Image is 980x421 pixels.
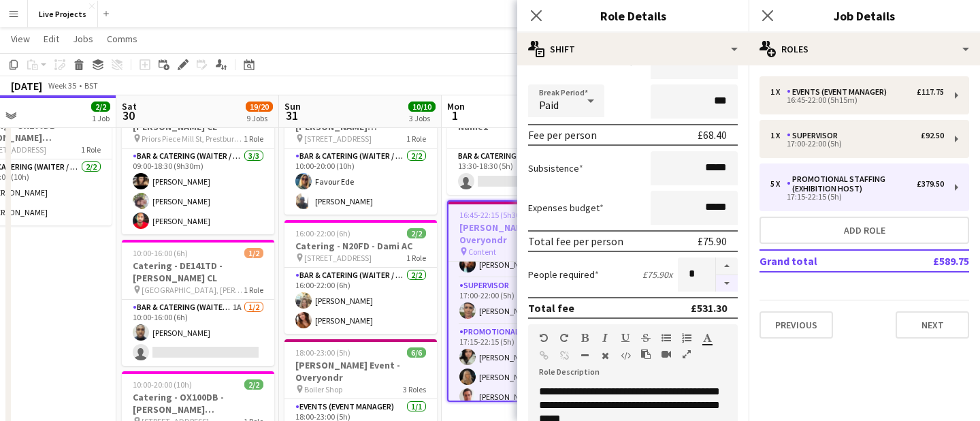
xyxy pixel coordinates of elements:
[246,113,272,123] div: 9 Jobs
[468,247,496,257] span: Content
[559,332,569,343] button: Redo
[528,128,597,142] div: Fee per person
[244,379,263,390] span: 2/2
[759,250,888,272] td: Grand total
[641,349,651,360] button: Paste as plain text
[448,278,598,324] app-card-role: Supervisor1/117:00-22:00 (5h)[PERSON_NAME]
[770,97,944,104] div: 16:45-22:00 (5h15m)
[770,131,787,140] div: 1 x
[642,268,672,281] div: £75.90 x
[787,87,892,97] div: Events (Event Manager)
[409,113,435,123] div: 3 Jobs
[246,102,273,112] span: 19/20
[67,30,99,48] a: Jobs
[580,350,589,361] button: Horizontal Line
[284,89,437,215] app-job-card: 10:00-20:00 (10h)2/2Catering - OX100DB - [PERSON_NAME] [PERSON_NAME] [STREET_ADDRESS]1 RoleBar & ...
[749,7,980,25] h3: Job Details
[600,350,610,361] button: Clear Formatting
[528,301,574,315] div: Total fee
[92,113,110,123] div: 1 Job
[580,332,589,343] button: Bold
[770,179,787,189] div: 5 x
[517,7,749,25] h3: Role Details
[600,332,610,343] button: Italic
[44,33,59,45] span: Edit
[122,391,274,416] h3: Catering - OX100DB - [PERSON_NAME] [PERSON_NAME]
[917,87,944,97] div: £117.75
[921,131,944,140] div: £92.50
[448,221,598,246] h3: [PERSON_NAME] Event - Overyondr
[403,384,426,394] span: 3 Roles
[408,102,436,112] span: 10/10
[888,250,969,272] td: £589.75
[11,79,42,93] div: [DATE]
[698,234,727,248] div: £75.90
[11,33,30,45] span: View
[896,311,969,339] button: Next
[447,100,465,112] span: Mon
[304,134,372,144] span: [STREET_ADDRESS]
[244,285,263,295] span: 1 Role
[716,275,738,292] button: Decrease
[107,33,137,45] span: Comms
[284,220,437,334] div: 16:00-22:00 (6h)2/2Catering - N20FD - Dami AC [STREET_ADDRESS]1 RoleBar & Catering (Waiter / wait...
[142,285,244,295] span: [GEOGRAPHIC_DATA], [PERSON_NAME][GEOGRAPHIC_DATA][PERSON_NAME]
[122,240,274,366] app-job-card: 10:00-16:00 (6h)1/2Catering - DE141TD - [PERSON_NAME] CL [GEOGRAPHIC_DATA], [PERSON_NAME][GEOGRAP...
[284,100,301,112] span: Sun
[759,217,969,244] button: Add role
[84,80,98,91] div: BST
[749,33,980,65] div: Roles
[716,258,738,275] button: Increase
[787,174,917,193] div: Promotional Staffing (Exhibition Host)
[661,332,671,343] button: Unordered List
[295,228,350,238] span: 16:00-22:00 (6h)
[122,149,274,234] app-card-role: Bar & Catering (Waiter / waitress)3/309:00-18:30 (9h30m)[PERSON_NAME][PERSON_NAME][PERSON_NAME]
[284,149,437,215] app-card-role: Bar & Catering (Waiter / waitress)2/210:00-20:00 (10h)Favour Ede[PERSON_NAME]
[284,240,437,252] h3: Catering - N20FD - Dami AC
[5,30,35,48] a: View
[528,162,583,174] label: Subsistence
[304,384,342,394] span: Boiler Shop
[244,134,263,144] span: 1 Role
[759,311,833,339] button: Previous
[641,332,651,343] button: Strikethrough
[73,33,93,45] span: Jobs
[282,108,301,123] span: 31
[45,80,79,91] span: Week 35
[621,332,630,343] button: Underline
[38,30,65,48] a: Edit
[691,301,727,315] div: £531.30
[407,347,426,358] span: 6/6
[445,108,465,123] span: 1
[122,89,274,234] app-job-card: 09:00-18:30 (9h30m)3/3Catering - GL523BQ - [PERSON_NAME] CL Priors Piece Mill St, Prestbury [GEOG...
[447,89,600,195] app-job-card: 13:30-18:30 (5h)0/1Catering - POSTCODE - Name11 RoleBar & Catering (Waiter / waitress)0/113:30-18...
[770,87,787,97] div: 1 x
[917,179,944,189] div: £379.50
[682,332,691,343] button: Ordered List
[133,248,188,258] span: 10:00-16:00 (6h)
[702,332,712,343] button: Text Color
[528,268,599,281] label: People required
[539,98,559,112] span: Paid
[284,359,437,384] h3: [PERSON_NAME] Event - Overyondr
[284,268,437,334] app-card-role: Bar & Catering (Waiter / waitress)2/216:00-22:00 (6h)[PERSON_NAME][PERSON_NAME]
[447,200,600,402] app-job-card: 16:45-22:15 (5h30m)7/7[PERSON_NAME] Event - Overyondr Content3 RolesEvents (Event Manager)1/116:4...
[682,349,691,360] button: Fullscreen
[770,140,944,147] div: 17:00-22:00 (5h)
[406,253,426,263] span: 1 Role
[459,210,530,220] span: 16:45-22:15 (5h30m)
[787,131,843,140] div: Supervisor
[142,134,244,144] span: Priors Piece Mill St, Prestbury [GEOGRAPHIC_DATA]
[528,234,623,248] div: Total fee per person
[528,202,604,214] label: Expenses budget
[122,300,274,366] app-card-role: Bar & Catering (Waiter / waitress)1A1/210:00-16:00 (6h)[PERSON_NAME]
[770,193,944,200] div: 17:15-22:15 (5h)
[91,102,110,112] span: 2/2
[295,347,350,358] span: 18:00-23:00 (5h)
[407,228,426,238] span: 2/2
